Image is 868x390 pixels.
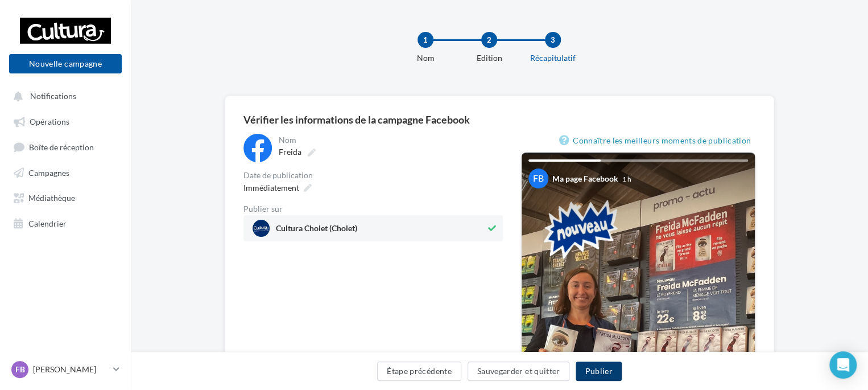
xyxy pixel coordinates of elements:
span: Freida [279,147,301,157]
button: Étape précédente [377,362,461,381]
div: 1 [418,32,433,48]
div: Edition [453,52,526,64]
div: 3 [545,32,561,48]
a: Boîte de réception [7,136,124,157]
div: Vérifier les informations de la campagne Facebook [243,114,755,125]
div: Publier sur [243,205,503,213]
a: Calendrier [7,212,124,233]
a: Campagnes [7,162,124,182]
p: [PERSON_NAME] [33,364,109,375]
span: Médiathèque [28,193,75,203]
span: Campagnes [28,167,69,177]
div: Date de publication [243,171,503,179]
div: 2 [481,32,497,48]
span: Calendrier [28,218,67,228]
div: Ma page Facebook [552,173,618,184]
span: FB [15,364,25,375]
div: Open Intercom Messenger [829,351,857,379]
button: Publier [576,362,621,381]
span: Cultura Cholet (Cholet) [276,224,357,237]
a: Opérations [7,110,124,131]
a: FB [PERSON_NAME] [9,359,122,380]
a: Médiathèque [7,187,124,207]
button: Sauvegarder et quitter [468,362,570,381]
div: FB [528,169,548,188]
span: Immédiatement [243,183,299,192]
div: Nom [279,136,501,144]
span: Opérations [30,117,69,126]
span: Boîte de réception [29,142,94,151]
span: Notifications [30,91,76,101]
div: 1 h [622,174,631,184]
div: Récapitulatif [516,52,589,64]
a: Connaître les meilleurs moments de publication [559,134,755,147]
button: Nouvelle campagne [9,54,122,73]
button: Notifications [7,85,119,106]
div: Nom [389,52,462,64]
